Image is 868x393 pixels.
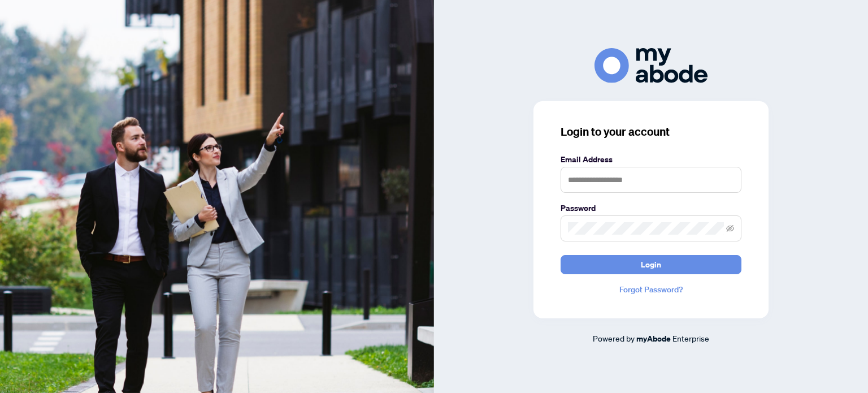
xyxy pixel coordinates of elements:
[641,256,661,274] span: Login
[672,333,709,343] span: Enterprise
[594,48,708,83] img: ma-logo
[561,283,741,296] a: Forgot Password?
[726,224,734,232] span: eye-invisible
[593,333,635,343] span: Powered by
[561,255,741,274] button: Login
[561,124,741,140] h3: Login to your account
[636,332,671,345] a: myAbode
[561,153,741,166] label: Email Address
[561,202,741,214] label: Password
